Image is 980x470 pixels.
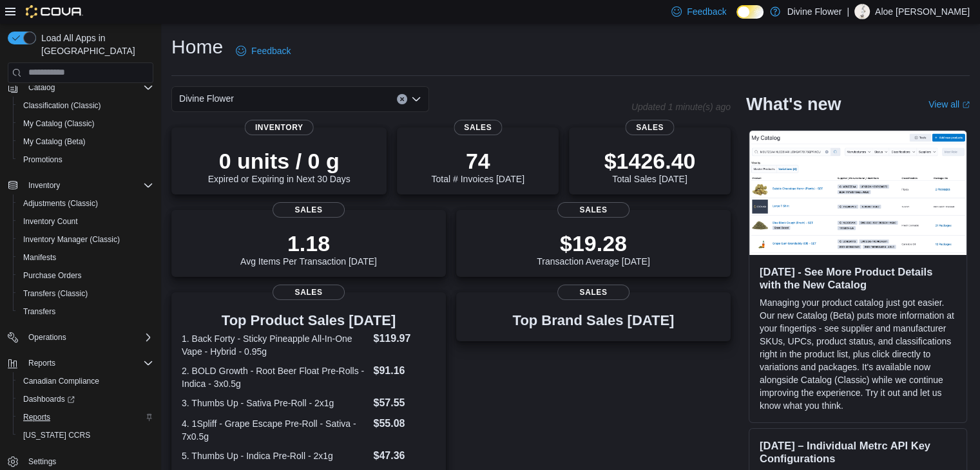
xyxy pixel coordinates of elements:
p: 74 [431,148,524,174]
span: My Catalog (Beta) [23,136,86,147]
span: Operations [28,332,66,343]
span: My Catalog (Beta) [18,134,153,149]
button: Reports [13,408,159,426]
a: Inventory Manager (Classic) [18,232,125,247]
span: Feedback [251,44,291,57]
h3: Top Product Sales [DATE] [182,313,436,328]
span: Divine Flower [179,91,234,106]
a: View allExternal link [928,99,970,109]
span: Feedback [687,5,726,18]
a: [US_STATE] CCRS [18,428,95,443]
a: My Catalog (Beta) [18,134,91,149]
input: Dark Mode [736,5,764,19]
button: Transfers [13,303,159,321]
button: Promotions [13,151,159,169]
svg: External link [962,101,970,109]
span: Adjustments (Classic) [18,196,153,211]
span: [US_STATE] CCRS [23,430,90,440]
button: Transfers (Classic) [13,285,159,303]
a: Classification (Classic) [18,98,106,113]
span: Transfers (Classic) [23,288,88,299]
a: Manifests [18,250,61,265]
h3: Top Brand Sales [DATE] [513,313,675,328]
p: Aloe [PERSON_NAME] [875,4,970,19]
span: Inventory [28,180,60,191]
dd: $119.97 [373,331,435,346]
span: Reports [23,355,153,371]
span: Classification (Classic) [18,98,153,113]
h2: What's new [746,94,841,115]
span: Manifests [23,252,56,263]
a: Dashboards [13,390,159,408]
span: Transfers [18,304,153,319]
a: Canadian Compliance [18,373,104,389]
p: 0 units / 0 g [208,148,351,174]
span: Inventory Count [23,216,78,227]
span: Dashboards [23,394,75,404]
span: Catalog [23,80,153,95]
span: Promotions [23,155,62,165]
span: Inventory Manager (Classic) [18,232,153,247]
dt: 5. Thumbs Up - Indica Pre-Roll - 2x1g [182,449,368,462]
button: Inventory [3,176,159,194]
span: Purchase Orders [23,270,82,281]
a: Promotions [18,152,68,167]
span: Purchase Orders [18,268,153,283]
div: Total Sales [DATE] [604,148,696,184]
span: Catalog [28,82,55,93]
span: Canadian Compliance [23,376,99,386]
span: Inventory Manager (Classic) [23,234,120,245]
span: Sales [557,202,629,218]
button: Manifests [13,249,159,267]
span: Dashboards [18,391,153,407]
dd: $57.55 [373,395,435,411]
span: Transfers [23,306,55,317]
button: Reports [3,354,159,372]
span: Reports [18,409,153,425]
span: My Catalog (Classic) [23,118,95,129]
button: Classification (Classic) [13,97,159,115]
p: 1.18 [240,230,377,256]
button: Clear input [397,94,407,104]
button: My Catalog (Beta) [13,133,159,151]
div: Expired or Expiring in Next 30 Days [208,148,351,184]
img: Cova [26,5,83,18]
span: Sales [626,120,674,135]
button: Inventory Manager (Classic) [13,230,159,249]
p: Divine Flower [787,4,841,19]
span: Transfers (Classic) [18,286,153,301]
div: Avg Items Per Transaction [DATE] [240,230,377,267]
p: Managing your product catalog just got easier. Our new Catalog (Beta) puts more information at yo... [760,296,956,412]
span: Classification (Classic) [23,100,101,111]
button: Canadian Compliance [13,372,159,390]
div: Aloe Samuels [854,4,870,19]
span: Settings [28,456,56,467]
button: Operations [23,330,72,345]
a: Transfers (Classic) [18,286,93,301]
h3: [DATE] – Individual Metrc API Key Configurations [760,439,956,465]
button: Reports [23,355,61,371]
span: Canadian Compliance [18,373,153,389]
a: Reports [18,409,55,425]
button: Inventory [23,178,65,193]
span: Reports [28,358,55,368]
span: Inventory [245,120,314,135]
button: My Catalog (Classic) [13,115,159,133]
div: Total # Invoices [DATE] [431,148,524,184]
span: Washington CCRS [18,428,153,443]
button: Adjustments (Classic) [13,194,159,212]
p: Updated 1 minute(s) ago [631,102,731,112]
button: Catalog [3,79,159,97]
dd: $47.36 [373,448,435,464]
a: Feedback [231,38,296,64]
p: $1426.40 [604,148,696,174]
button: [US_STATE] CCRS [13,426,159,444]
span: Sales [454,120,502,135]
button: Catalog [23,80,60,95]
span: Load All Apps in [GEOGRAPHIC_DATA] [36,32,153,57]
button: Purchase Orders [13,267,159,285]
span: Operations [23,330,153,345]
a: Purchase Orders [18,268,87,283]
h3: [DATE] - See More Product Details with the New Catalog [760,265,956,291]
